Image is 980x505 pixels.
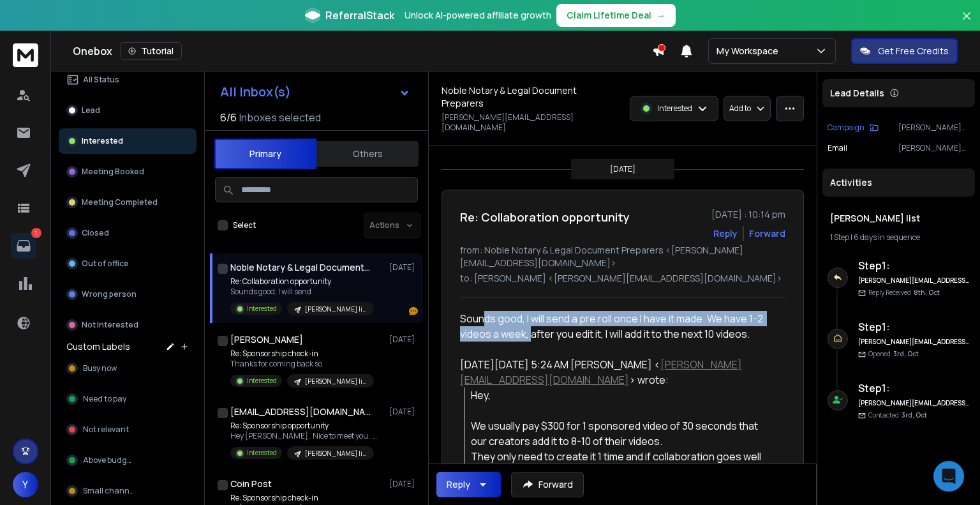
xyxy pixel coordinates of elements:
[59,386,197,412] button: Need to pay
[82,320,138,330] p: Not Interested
[830,232,849,243] span: 1 Step
[858,258,970,273] h6: Step 1 :
[460,357,775,388] div: [DATE][DATE] 5:24 AM [PERSON_NAME] < > wrote:
[82,259,129,269] p: Out of office
[460,208,630,226] h1: Re: Collaboration opportunity
[830,212,967,225] h1: [PERSON_NAME] list
[120,42,182,60] button: Tutorial
[305,305,366,314] p: [PERSON_NAME] list
[59,67,197,93] button: All Status
[73,42,652,60] div: Onebox
[858,398,970,408] h6: [PERSON_NAME][EMAIL_ADDRESS][DOMAIN_NAME]
[442,112,619,133] p: [PERSON_NAME][EMAIL_ADDRESS][DOMAIN_NAME]
[230,333,303,346] h1: [PERSON_NAME]
[230,421,383,431] p: Re: Sponsorship opportunity
[436,472,501,497] button: Reply
[902,411,927,419] span: 3rd, Oct
[230,431,383,441] p: Hey [PERSON_NAME], Nice to meet you. What
[59,417,197,442] button: Not relevant
[610,164,635,174] p: [DATE]
[59,159,197,185] button: Meeting Booked
[220,86,291,98] h1: All Inbox(s)
[230,478,272,490] h1: Coin Post
[305,449,366,458] p: [PERSON_NAME] list
[893,349,919,358] span: 3rd, Oct
[556,4,676,27] button: Claim Lifetime Deal→
[59,190,197,215] button: Meeting Completed
[711,208,785,221] p: [DATE] : 10:14 pm
[389,262,418,273] p: [DATE]
[82,289,137,299] p: Wrong person
[59,356,197,381] button: Busy now
[858,381,970,396] h6: Step 1 :
[220,110,237,125] span: 6 / 6
[247,448,277,458] p: Interested
[460,311,775,342] div: Sounds good, I will send a pre roll once I have it made. We have 1-2 videos a week, after you edi...
[822,169,975,197] div: Activities
[716,45,783,57] p: My Workspace
[858,337,970,347] h6: [PERSON_NAME][EMAIL_ADDRESS][DOMAIN_NAME]
[83,486,136,496] span: Small channel
[230,359,374,369] p: Thanks for coming back so
[230,276,374,287] p: Re: Collaboration opportunity
[316,140,419,168] button: Others
[858,319,970,335] h6: Step 1 :
[858,276,970,285] h6: [PERSON_NAME][EMAIL_ADDRESS][DOMAIN_NAME]
[230,261,371,274] h1: Noble Notary & Legal Document Preparers
[66,340,130,353] h3: Custom Labels
[851,38,958,64] button: Get Free Credits
[247,376,277,386] p: Interested
[868,411,927,420] p: Contacted
[59,478,197,504] button: Small channel
[933,461,964,492] div: Open Intercom Messenger
[59,251,197,276] button: Out of office
[59,98,197,123] button: Lead
[11,233,36,259] a: 1
[460,244,785,269] p: from: Noble Notary & Legal Document Preparers <[PERSON_NAME][EMAIL_ADDRESS][DOMAIN_NAME]>
[854,232,920,243] span: 6 days in sequence
[247,304,277,313] p: Interested
[83,363,117,373] span: Busy now
[868,349,919,359] p: Opened
[83,425,129,435] span: Not relevant
[59,282,197,307] button: Wrong person
[828,123,865,133] p: Campaign
[958,8,975,38] button: Close banner
[657,9,665,22] span: →
[59,128,197,154] button: Interested
[325,8,394,23] span: ReferralStack
[447,478,470,491] div: Reply
[868,288,940,298] p: Reply Received
[214,139,316,169] button: Primary
[511,472,584,497] button: Forward
[83,455,135,465] span: Above budget
[657,103,692,114] p: Interested
[828,143,847,153] p: Email
[749,227,785,240] div: Forward
[305,377,366,386] p: [PERSON_NAME] list
[389,479,418,489] p: [DATE]
[729,103,751,114] p: Add to
[230,493,374,503] p: Re: Sponsorship check-in
[389,407,418,417] p: [DATE]
[230,405,371,418] h1: [EMAIL_ADDRESS][DOMAIN_NAME]
[82,197,158,207] p: Meeting Completed
[239,110,321,125] h3: Inboxes selected
[82,105,100,116] p: Lead
[233,220,256,230] label: Select
[830,87,884,100] p: Lead Details
[830,232,967,243] div: |
[713,227,738,240] button: Reply
[59,312,197,338] button: Not Interested
[210,79,420,105] button: All Inbox(s)
[878,45,949,57] p: Get Free Credits
[230,287,374,297] p: Sounds good, I will send
[460,272,785,285] p: to: [PERSON_NAME] <[PERSON_NAME][EMAIL_ADDRESS][DOMAIN_NAME]>
[83,75,119,85] p: All Status
[13,472,38,497] button: Y
[898,143,970,153] p: [PERSON_NAME][EMAIL_ADDRESS][DOMAIN_NAME]
[31,228,41,238] p: 1
[389,335,418,345] p: [DATE]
